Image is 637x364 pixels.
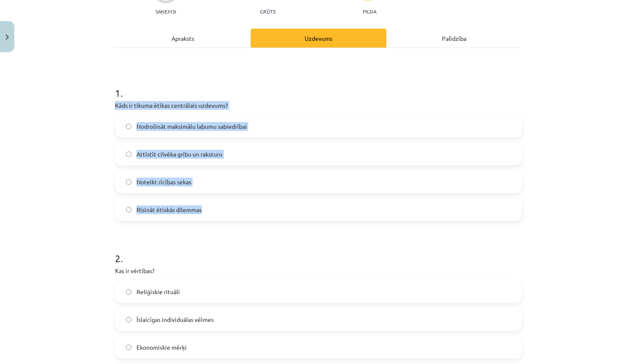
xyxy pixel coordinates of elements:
span: Noteikt rīcības sekas [136,178,191,186]
input: Ekonomiskie mērķi [126,345,131,350]
input: Noteikt rīcības sekas [126,179,131,185]
p: Grūts [260,8,276,14]
span: Risināt ētiskās dilemmas [136,205,202,214]
span: Īslaicīgas individuālas vēlmes [136,315,214,324]
p: Kas ir vērtības? [115,266,522,275]
img: icon-close-lesson-0947bae3869378f0d4975bcd49f059093ad1ed9edebbc8119c70593378902aed.svg [5,35,9,40]
p: Saņemsi [152,8,179,14]
span: Reliģiskie rituāli [136,287,180,296]
p: pilda [363,8,376,14]
span: Attīstīt cilvēka gribu un raksturu [136,150,222,159]
input: Nodrošināt maksimālu labumu sabiedrībai [126,124,131,129]
input: Reliģiskie rituāli [126,289,131,295]
h1: 1 . [115,72,522,98]
p: Kāds ir tikuma ētikas centrālais uzdevums? [115,101,522,110]
h1: 2 . [115,238,522,264]
span: Nodrošināt maksimālu labumu sabiedrībai [136,122,247,131]
input: Attīstīt cilvēka gribu un raksturu [126,151,131,157]
input: Risināt ētiskās dilemmas [126,207,131,213]
span: Ekonomiskie mērķi [136,343,187,352]
div: Palīdzība [386,29,522,48]
div: Uzdevums [251,29,386,48]
input: Īslaicīgas individuālas vēlmes [126,317,131,322]
div: Apraksts [115,29,251,48]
